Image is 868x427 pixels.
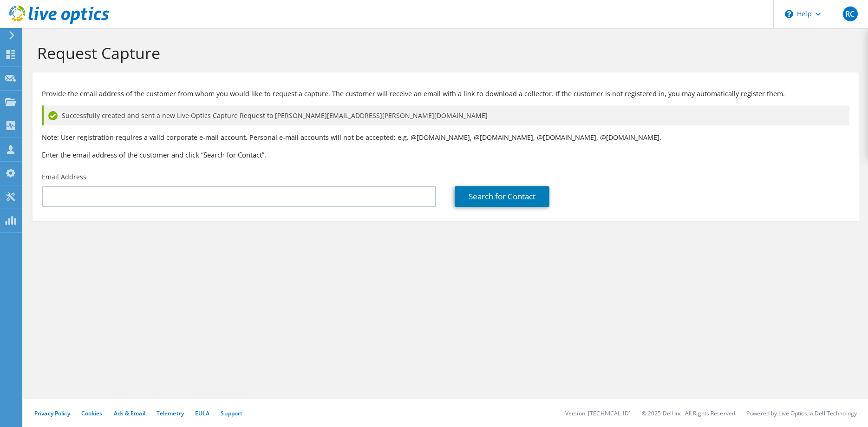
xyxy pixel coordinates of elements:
li: Powered by Live Optics, a Dell Technology [746,409,857,417]
a: Telemetry [157,409,184,417]
span: RC [843,7,858,21]
h1: Request Capture [37,43,849,63]
p: Provide the email address of the customer from whom you would like to request a capture. The cust... [42,89,849,99]
li: © 2025 Dell Inc. All Rights Reserved [642,409,735,417]
label: Email Address [42,172,86,182]
svg: \n [785,10,793,18]
a: Support [221,409,242,417]
li: Version: [TECHNICAL_ID] [565,409,631,417]
span: Successfully created and sent a new Live Optics Capture Request to [PERSON_NAME][EMAIL_ADDRESS][P... [62,111,488,121]
a: EULA [195,409,209,417]
a: Ads & Email [114,409,145,417]
a: Privacy Policy [34,409,70,417]
h3: Enter the email address of the customer and click “Search for Contact”. [42,150,849,160]
p: Note: User registration requires a valid corporate e-mail account. Personal e-mail accounts will ... [42,132,849,143]
a: Search for Contact [455,186,549,207]
a: Cookies [81,409,103,417]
